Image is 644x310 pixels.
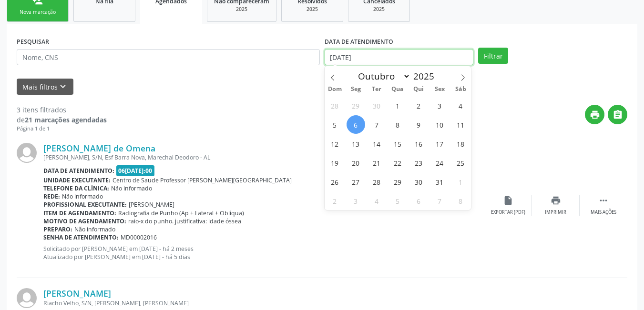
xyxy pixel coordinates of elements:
span: Ter [366,86,387,92]
span: Outubro 30, 2025 [409,172,428,191]
div: Imprimir [545,209,566,216]
button:  [608,105,627,124]
span: Outubro 31, 2025 [430,172,449,191]
span: Novembro 7, 2025 [430,191,449,210]
strong: 21 marcações agendadas [25,115,107,124]
div: [PERSON_NAME], S/N, Esf Barra Nova, Marechal Deodoro - AL [43,153,484,161]
p: Solicitado por [PERSON_NAME] em [DATE] - há 2 meses Atualizado por [PERSON_NAME] em [DATE] - há 5... [43,245,484,261]
span: Outubro 22, 2025 [388,153,407,172]
span: Outubro 13, 2025 [347,134,365,153]
span: Novembro 5, 2025 [388,191,407,210]
span: Outubro 15, 2025 [388,134,407,153]
span: Não informado [111,184,152,192]
span: Outubro 5, 2025 [326,115,344,134]
i: insert_drive_file [503,195,513,206]
span: Radiografia de Punho (Ap + Lateral + Obliqua) [118,209,244,217]
span: Outubro 21, 2025 [368,153,386,172]
span: Não informado [74,225,115,233]
img: img [17,288,37,308]
span: Outubro 25, 2025 [451,153,470,172]
span: Novembro 8, 2025 [451,191,470,210]
span: Centro de Saude Professor [PERSON_NAME][GEOGRAPHIC_DATA] [112,176,292,184]
span: Setembro 28, 2025 [326,96,344,115]
span: Outubro 26, 2025 [326,172,344,191]
input: Nome, CNS [17,49,320,65]
span: Novembro 3, 2025 [347,191,365,210]
b: Item de agendamento: [43,209,116,217]
i:  [613,110,623,120]
span: MD00002016 [121,233,157,241]
b: Motivo de agendamento: [43,217,126,225]
span: Outubro 6, 2025 [347,115,365,134]
span: Novembro 4, 2025 [368,191,386,210]
i: print [551,195,561,206]
div: 2025 [288,6,336,13]
b: Rede: [43,192,60,200]
span: [PERSON_NAME] [129,200,174,209]
span: Outubro 2, 2025 [409,96,428,115]
input: Year [410,70,442,82]
div: Página 1 de 1 [17,125,107,133]
span: Seg [345,86,366,92]
span: Dom [325,86,346,92]
span: Outubro 20, 2025 [347,153,365,172]
span: Não informado [62,192,103,200]
a: [PERSON_NAME] de Omena [43,143,155,153]
span: Outubro 1, 2025 [388,96,407,115]
div: Mais ações [591,209,616,216]
span: Outubro 16, 2025 [409,134,428,153]
span: Outubro 23, 2025 [409,153,428,172]
span: Outubro 27, 2025 [347,172,365,191]
span: Outubro 18, 2025 [451,134,470,153]
span: Outubro 28, 2025 [368,172,386,191]
span: Outubro 11, 2025 [451,115,470,134]
span: Setembro 30, 2025 [368,96,386,115]
span: Outubro 3, 2025 [430,96,449,115]
label: DATA DE ATENDIMENTO [325,34,393,49]
span: Sáb [450,86,471,92]
span: Outubro 14, 2025 [368,134,386,153]
span: Setembro 29, 2025 [347,96,365,115]
b: Unidade executante: [43,176,111,184]
span: Outubro 24, 2025 [430,153,449,172]
button: print [585,105,604,124]
span: 06[DATE]:00 [116,165,155,176]
i:  [598,195,609,206]
span: raio-x do punho. justificativa: idade óssea [128,217,241,225]
span: Qua [387,86,408,92]
div: Riacho Velho, S/N, [PERSON_NAME], [PERSON_NAME] [43,299,484,307]
span: Outubro 4, 2025 [451,96,470,115]
div: 2025 [214,6,269,13]
span: Outubro 17, 2025 [430,134,449,153]
a: [PERSON_NAME] [43,288,111,299]
div: 2025 [355,6,403,13]
span: Outubro 9, 2025 [409,115,428,134]
b: Senha de atendimento: [43,233,119,241]
b: Data de atendimento: [43,167,114,175]
span: Sex [429,86,450,92]
input: Selecione um intervalo [325,49,474,65]
span: Outubro 19, 2025 [326,153,344,172]
span: Novembro 6, 2025 [409,191,428,210]
b: Preparo: [43,225,72,233]
select: Month [354,70,411,83]
span: Novembro 2, 2025 [326,191,344,210]
button: Mais filtroskeyboard_arrow_down [17,79,73,95]
span: Novembro 1, 2025 [451,172,470,191]
div: 3 itens filtrados [17,105,107,115]
span: Qui [408,86,429,92]
i: print [590,110,600,120]
button: Filtrar [478,48,508,64]
span: Outubro 12, 2025 [326,134,344,153]
img: img [17,143,37,163]
div: de [17,115,107,125]
b: Profissional executante: [43,200,127,209]
span: Outubro 10, 2025 [430,115,449,134]
div: Exportar (PDF) [491,209,525,216]
label: PESQUISAR [17,34,49,49]
div: Nova marcação [14,9,61,16]
span: Outubro 29, 2025 [388,172,407,191]
span: Outubro 7, 2025 [368,115,386,134]
b: Telefone da clínica: [43,184,109,192]
span: Outubro 8, 2025 [388,115,407,134]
